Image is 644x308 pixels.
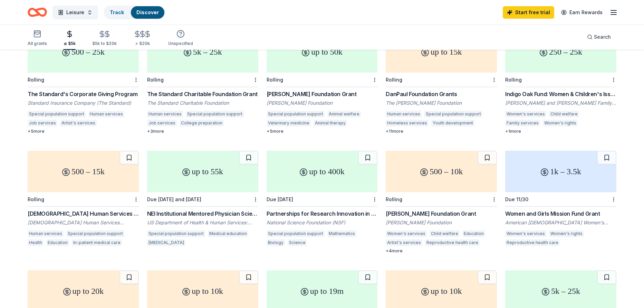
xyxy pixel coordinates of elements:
div: [DEMOGRAPHIC_DATA] Human Services Foundation Grant [28,209,139,218]
a: 500 – 15kRolling[DEMOGRAPHIC_DATA] Human Services Foundation Grant[DEMOGRAPHIC_DATA] Human Servic... [28,151,139,248]
div: Medical education [208,230,248,237]
div: 500 – 10k [386,151,497,192]
div: Women's services [505,230,546,237]
div: Homeless services [386,120,429,127]
div: The Standard Charitable Foundation [147,100,258,106]
button: $5k to $20k [92,27,117,50]
a: 500 – 10kRolling[PERSON_NAME] Foundation Grant[PERSON_NAME] FoundationWomen's servicesChild welfa... [386,151,497,254]
a: Home [28,4,47,20]
div: Women and Girls Mission Fund Grant [505,209,616,218]
div: 500 – 25k [28,31,139,73]
div: Child welfare [430,230,460,237]
div: Due 11/30 [505,196,528,202]
div: Standard Insurance Company (The Standard) [28,100,139,106]
div: Due [DATE] and [DATE] [147,196,201,202]
button: Unspecified [168,27,193,50]
div: Human services [88,111,124,118]
div: Rolling [28,196,44,202]
a: up to 400kDue [DATE]Partnerships for Research Innovation in the Mathematical Sciences (351482)Nat... [267,151,378,248]
button: All grants [28,27,47,50]
div: + 1 more [505,129,616,134]
div: Artist's services [386,239,422,246]
div: [PERSON_NAME] Foundation [267,100,378,106]
a: Track [110,9,124,15]
div: Human services [28,230,64,237]
div: NEI Institutional Mentored Physician Scientist Award (K12 Clinical Trial Optional) (348702) [147,209,258,218]
div: Special population support [186,111,244,118]
a: 250 – 25kRollingIndigo Oak Fund: Women & Children's Issues[PERSON_NAME] and [PERSON_NAME] Family ... [505,31,616,134]
div: Education [46,239,69,246]
div: Women's rights [549,230,584,237]
div: DanPaul Foundation Grants [386,90,497,98]
div: Unspecified [168,41,193,46]
div: National Science Foundation (NSF) [267,219,378,226]
div: Rolling [386,77,402,83]
div: [DEMOGRAPHIC_DATA] Human Services Foundation [28,219,139,226]
div: The Standard Charitable Foundation Grant [147,90,258,98]
div: Special population support [147,230,205,237]
div: + 5 more [267,129,378,134]
div: The Standard's Corporate Giving Program [28,90,139,98]
div: 500 – 15k [28,151,139,192]
div: Indigo Oak Fund: Women & Children's Issues [505,90,616,98]
div: Health [28,239,44,246]
div: up to 15k [386,31,497,73]
div: Job services [28,120,57,127]
a: 5k – 25kRollingThe Standard Charitable Foundation GrantThe Standard Charitable FoundationHuman se... [147,31,258,134]
div: Family services [505,120,540,127]
div: American [DEMOGRAPHIC_DATA] Women's Ministries [505,219,616,226]
div: Special population support [66,230,124,237]
div: Special population support [28,111,86,118]
div: Rolling [28,77,44,83]
a: up to 15kRollingDanPaul Foundation GrantsThe [PERSON_NAME] FoundationHuman servicesSpecial popula... [386,31,497,134]
div: up to 50k [267,31,378,73]
div: Human services [147,111,183,118]
div: Youth development [431,120,474,127]
div: [PERSON_NAME] Foundation Grant [267,90,378,98]
div: College preparation [180,120,224,127]
div: Women's services [505,111,546,118]
div: Special population support [267,111,325,118]
div: Rolling [386,196,402,202]
div: Human services [386,111,422,118]
div: Rolling [267,77,283,83]
span: Leisure [66,8,84,17]
a: Earn Rewards [557,6,607,19]
div: > $20k [133,41,152,46]
div: [MEDICAL_DATA] [147,239,185,246]
div: Special population support [424,111,482,118]
div: Child welfare [549,111,579,118]
div: + 4 more [386,248,497,254]
div: Science [288,239,307,246]
div: Rolling [505,77,522,83]
a: up to 50kRolling[PERSON_NAME] Foundation Grant[PERSON_NAME] FoundationSpecial population supportA... [267,31,378,134]
div: Reproductive health care [425,239,480,246]
div: Biology [267,239,285,246]
div: 1k – 3.5k [505,151,616,192]
div: Special population support [267,230,325,237]
div: 5k – 25k [147,31,258,73]
a: 1k – 3.5kDue 11/30Women and Girls Mission Fund GrantAmerican [DEMOGRAPHIC_DATA] Women's Ministrie... [505,151,616,248]
div: Women's rights [543,120,578,127]
div: Mathematics [327,230,356,237]
div: Artist's services [60,120,97,127]
div: Veterinary medicine [267,120,311,127]
div: Reproductive health care [505,239,560,246]
div: ≤ $5k [64,41,76,46]
a: up to 55kDue [DATE] and [DATE]NEI Institutional Mentored Physician Scientist Award (K12 Clinical ... [147,151,258,248]
div: The [PERSON_NAME] Foundation [386,100,497,106]
div: In-patient medical care [72,239,122,246]
div: Arts and culture [99,120,135,127]
button: TrackDiscover [104,6,165,19]
div: [PERSON_NAME] and [PERSON_NAME] Family Foundation [505,100,616,106]
button: Leisure [52,6,98,19]
div: Partnerships for Research Innovation in the Mathematical Sciences (351482) [267,209,378,218]
a: Discover [136,9,159,15]
span: Search [594,33,611,41]
a: Start free trial [503,6,554,19]
div: All grants [28,41,47,46]
div: Education [462,230,485,237]
div: $5k to $20k [92,41,117,46]
div: Rolling [147,77,164,83]
div: + 5 more [28,129,139,134]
